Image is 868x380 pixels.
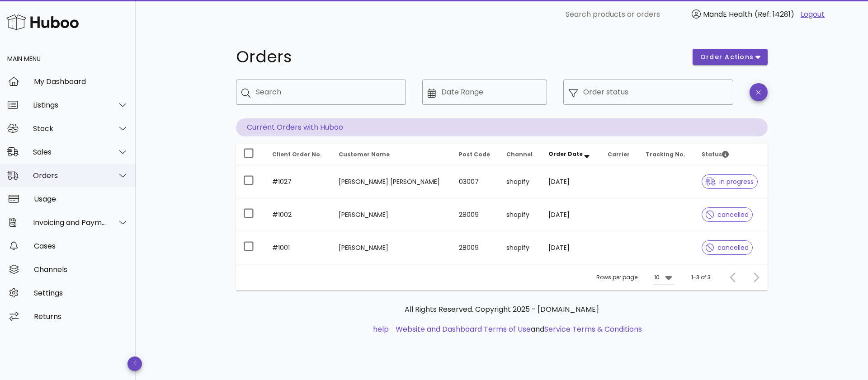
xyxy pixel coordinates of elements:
div: Cases [34,242,128,250]
td: [DATE] [541,231,600,264]
span: cancelled [706,211,749,218]
th: Channel [499,144,541,165]
span: (Ref: 14281) [755,9,794,19]
div: Channels [34,265,128,274]
a: help [373,324,389,334]
td: #1002 [265,198,331,231]
div: Usage [34,195,128,203]
div: 10 [654,273,660,281]
a: Website and Dashboard Terms of Use [396,324,531,334]
th: Customer Name [331,144,452,165]
p: Current Orders with Huboo [236,118,768,136]
a: Service Terms & Conditions [544,324,642,334]
h1: Orders [236,49,682,65]
img: Huboo Logo [6,12,79,32]
span: MandE Health [703,9,752,19]
td: shopify [499,165,541,198]
div: 10Rows per page: [654,270,674,285]
th: Carrier [600,144,638,165]
p: All Rights Reserved. Copyright 2025 - [DOMAIN_NAME] [243,304,760,315]
td: [DATE] [541,165,600,198]
div: Rows per page: [596,264,674,291]
td: #1001 [265,231,331,264]
th: Order Date: Sorted descending. Activate to remove sorting. [541,144,600,165]
div: My Dashboard [34,77,128,86]
div: Settings [34,289,128,297]
th: Client Order No. [265,144,331,165]
span: order actions [700,52,754,62]
td: shopify [499,231,541,264]
li: and [392,324,642,335]
span: in progress [706,178,754,185]
span: Tracking No. [646,150,685,158]
td: 28009 [452,231,499,264]
span: Post Code [459,150,490,158]
td: [DATE] [541,198,600,231]
td: [PERSON_NAME] [PERSON_NAME] [331,165,452,198]
th: Tracking No. [638,144,694,165]
td: [PERSON_NAME] [331,198,452,231]
span: Channel [506,150,533,158]
div: Returns [34,312,128,321]
div: Orders [33,171,107,180]
td: 28009 [452,198,499,231]
div: Invoicing and Payments [33,218,107,227]
div: 1-3 of 3 [691,273,711,281]
th: Status [694,144,768,165]
td: shopify [499,198,541,231]
div: Stock [33,124,107,133]
span: Carrier [608,150,630,158]
div: Sales [33,148,107,156]
button: order actions [693,49,768,65]
th: Post Code [452,144,499,165]
span: cancelled [706,244,749,251]
a: Logout [801,9,825,20]
span: Customer Name [339,150,390,158]
span: Status [702,150,729,158]
td: [PERSON_NAME] [331,231,452,264]
span: Order Date [548,150,583,158]
div: Listings [33,101,107,109]
span: Client Order No. [272,150,322,158]
td: #1027 [265,165,331,198]
td: 03007 [452,165,499,198]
